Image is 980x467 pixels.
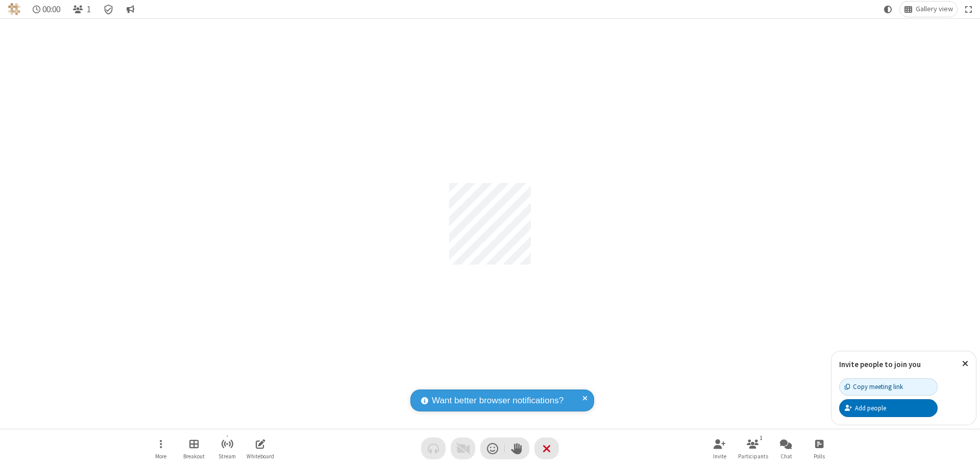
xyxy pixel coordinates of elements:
[757,433,766,443] div: 1
[245,434,276,463] button: Open shared whiteboard
[916,5,953,13] span: Gallery view
[839,378,938,396] button: Copy meeting link
[814,453,825,459] span: Polls
[183,453,205,459] span: Breakout
[839,359,921,369] label: Invite people to join you
[99,2,118,17] div: Meeting details Encryption enabled
[900,2,957,17] button: Change layout
[880,2,896,17] button: Using system theme
[480,437,505,459] button: Send a reaction
[961,2,976,17] button: Fullscreen
[839,399,938,417] button: Add people
[845,382,903,392] div: Copy meeting link
[738,434,768,463] button: Open participant list
[771,434,801,463] button: Open chat
[421,437,446,459] button: Audio problem - check your Internet connection or call by phone
[954,351,976,376] button: Close popover
[451,437,475,459] button: Video
[505,437,529,459] button: Raise hand
[738,453,768,459] span: Participants
[122,2,138,17] button: Conversation
[8,3,20,15] img: QA Selenium DO NOT DELETE OR CHANGE
[87,5,91,14] span: 1
[212,434,242,463] button: Start streaming
[534,437,559,459] button: End or leave meeting
[804,434,835,463] button: Open poll
[780,453,792,459] span: Chat
[179,434,209,463] button: Manage Breakout Rooms
[29,2,65,17] div: Timer
[704,434,735,463] button: Invite participants (⌘+Shift+I)
[155,453,166,459] span: More
[145,434,176,463] button: Open menu
[68,2,95,17] button: Open participant list
[218,453,236,459] span: Stream
[247,453,274,459] span: Whiteboard
[432,394,563,407] span: Want better browser notifications?
[713,453,726,459] span: Invite
[42,5,60,14] span: 00:00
